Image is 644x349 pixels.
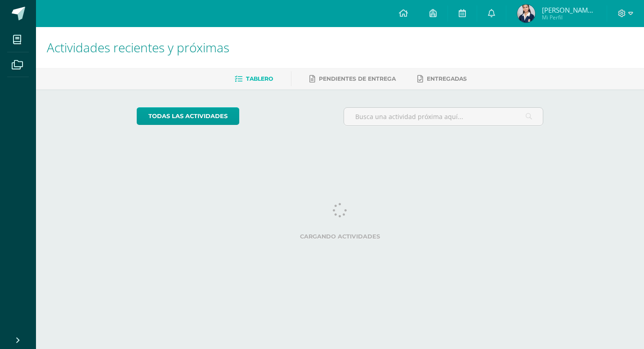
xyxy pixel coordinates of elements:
input: Busca una actividad próxima aquí... [344,108,543,125]
span: Entregadas [427,75,467,82]
span: Mi Perfil [542,14,596,21]
img: 08346d620139b35216a2f83211362767.png [517,5,535,23]
a: todas las Actividades [137,107,239,125]
label: Cargando actividades [137,233,544,240]
span: Tablero [246,75,273,82]
a: Pendientes de entrega [309,72,396,86]
span: [PERSON_NAME] de los Angeles [542,5,596,14]
span: Actividades recientes y próximas [47,39,229,56]
a: Entregadas [417,72,467,86]
span: Pendientes de entrega [319,75,396,82]
a: Tablero [235,72,273,86]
